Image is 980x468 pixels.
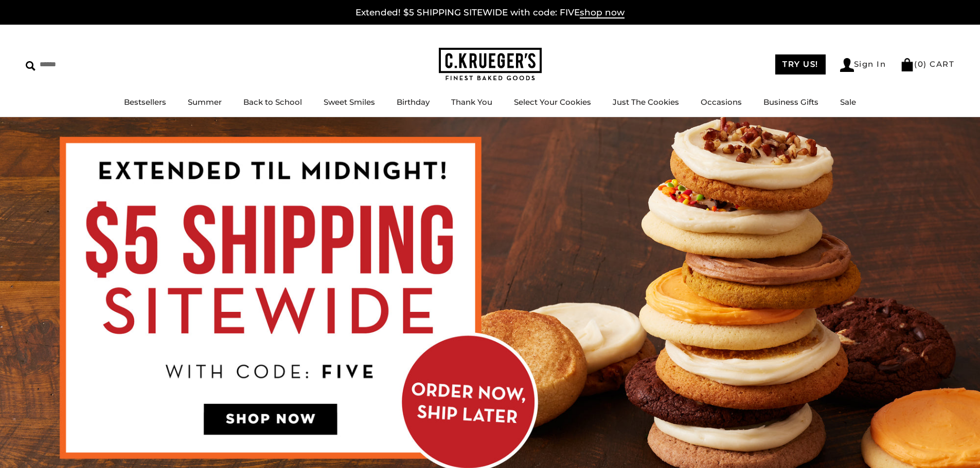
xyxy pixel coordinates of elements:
[397,97,430,107] a: Birthday
[188,97,222,107] a: Summer
[324,97,375,107] a: Sweet Smiles
[613,97,679,107] a: Just The Cookies
[900,58,914,71] img: Bag
[580,7,625,18] span: shop now
[840,97,856,107] a: Sale
[243,97,302,107] a: Back to School
[840,58,886,72] a: Sign In
[451,97,492,107] a: Thank You
[355,7,625,18] a: Extended! $5 SHIPPING SITEWIDE with code: FIVEshop now
[26,57,148,72] input: Search
[840,58,854,72] img: Account
[701,97,742,107] a: Occasions
[775,54,826,74] a: TRY US!
[514,97,591,107] a: Select Your Cookies
[763,97,818,107] a: Business Gifts
[918,59,924,69] span: 0
[900,59,954,69] a: (0) CART
[124,97,166,107] a: Bestsellers
[439,48,542,81] img: C.KRUEGER'S
[26,61,35,71] img: Search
